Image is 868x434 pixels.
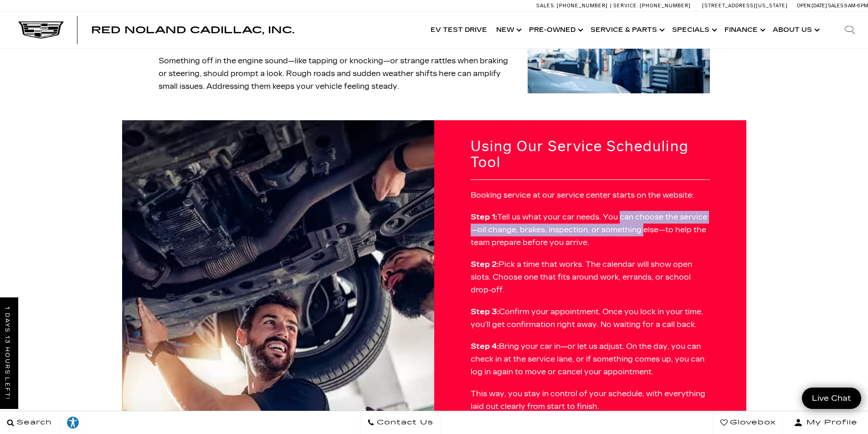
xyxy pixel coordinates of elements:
[492,12,524,48] a: New
[14,416,52,429] span: Search
[471,260,498,269] strong: Step 2:
[426,12,492,48] a: EV Test Drive
[702,3,788,9] a: [STREET_ADDRESS][US_STATE]
[802,388,861,409] a: Live Chat
[471,306,710,331] p: Confirm your appointment. Once you lock in your time, you’ll get confirmation right away. No wait...
[557,3,608,9] span: [PHONE_NUMBER]
[797,3,827,9] span: Open [DATE]
[471,307,499,316] strong: Step 3:
[728,416,776,429] span: Glovebox
[720,12,768,48] a: Finance
[471,189,710,202] p: Booking service at our service center starts on the website:
[18,21,64,39] img: Cadillac Dark Logo with Cadillac White Text
[536,3,610,8] a: Sales: [PHONE_NUMBER]
[59,416,87,429] div: Explore your accessibility options
[375,416,433,429] span: Contact Us
[640,3,691,9] span: [PHONE_NUMBER]
[768,12,822,48] a: About Us
[524,12,586,48] a: Pre-Owned
[832,12,868,48] div: Search
[471,211,710,249] p: Tell us what your car needs. You can choose the service—oil change, brakes, inspection, or someth...
[713,411,783,434] a: Glovebox
[586,12,668,48] a: Service & Parts
[91,26,294,35] a: Red Noland Cadillac, Inc.
[803,416,858,429] span: My Profile
[471,342,499,351] strong: Step 4:
[844,3,868,9] span: 9 AM-6 PM
[471,213,497,221] strong: Step 1:
[610,3,693,8] a: Service: [PHONE_NUMBER]
[471,138,710,170] h2: Using Our Service Scheduling Tool
[471,388,710,413] p: This way, you stay in control of your schedule, with everything laid out clearly from start to fi...
[91,25,294,36] span: Red Noland Cadillac, Inc.
[471,340,710,378] p: Bring your car in—or let us adjust. On the day, you can check in at the service lane, or if somet...
[159,55,516,93] p: Something off in the engine sound—like tapping or knocking—or strange rattles when braking or ste...
[536,3,555,9] span: Sales:
[668,12,720,48] a: Specials
[783,411,868,434] button: Open user profile menu
[59,411,87,434] a: Explore your accessibility options
[828,3,844,9] span: Sales:
[613,3,638,9] span: Service:
[807,393,856,403] span: Live Chat
[471,258,710,296] p: Pick a time that works. The calendar will show open slots. Choose one that fits around work, erra...
[360,411,441,434] a: Contact Us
